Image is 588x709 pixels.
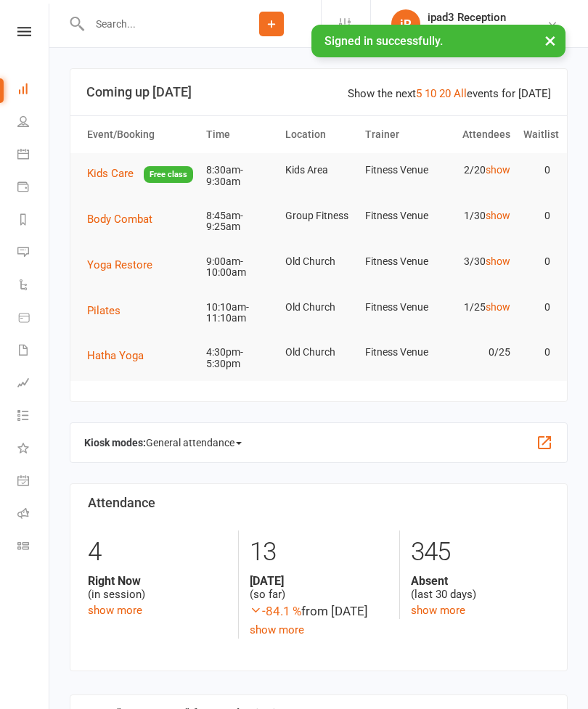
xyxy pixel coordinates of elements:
[439,87,451,100] a: 20
[200,199,279,245] td: 8:45am-9:25am
[428,24,547,37] div: Fitness Venue Whitsunday
[87,349,144,362] span: Hatha Yoga
[359,116,438,153] th: Trainer
[17,107,50,139] a: People
[486,164,510,176] a: show
[87,304,121,317] span: Pilates
[486,210,510,221] a: show
[438,116,517,153] th: Attendees
[86,85,551,99] h3: Coming up [DATE]
[359,245,438,279] td: Fitness Venue
[17,368,50,401] a: Assessments
[411,530,550,574] div: 345
[517,199,557,233] td: 0
[486,301,510,313] a: show
[416,87,422,100] a: 5
[88,574,227,602] div: (in session)
[250,574,388,588] strong: [DATE]
[88,530,227,574] div: 4
[17,466,50,499] a: General attendance kiosk mode
[411,604,465,617] a: show more
[200,153,279,199] td: 8:30am-9:30am
[517,290,557,324] td: 0
[17,74,50,107] a: Dashboard
[517,245,557,279] td: 0
[411,574,550,602] div: (last 30 days)
[250,574,388,602] div: (so far)
[425,87,436,100] a: 10
[438,245,517,279] td: 3/30
[279,153,358,187] td: Kids Area
[438,153,517,187] td: 2/20
[279,335,358,369] td: Old Church
[81,116,200,153] th: Event/Booking
[250,604,301,618] span: -84.1 %
[359,153,438,187] td: Fitness Venue
[87,213,152,226] span: Body Combat
[17,205,50,237] a: Reports
[517,335,557,369] td: 0
[428,11,547,24] div: ipad3 Reception
[88,496,550,510] h3: Attendance
[87,302,131,319] button: Pilates
[250,602,388,621] div: from [DATE]
[88,604,142,617] a: show more
[85,14,222,34] input: Search...
[359,335,438,369] td: Fitness Venue
[200,245,279,290] td: 9:00am-10:00am
[391,9,420,38] div: iR
[87,256,163,274] button: Yoga Restore
[454,87,467,100] a: All
[438,290,517,324] td: 1/25
[87,210,163,228] button: Body Combat
[87,167,134,180] span: Kids Care
[517,116,557,153] th: Waitlist
[359,199,438,233] td: Fitness Venue
[146,431,242,454] span: General attendance
[87,347,154,364] button: Hatha Yoga
[359,290,438,324] td: Fitness Venue
[200,335,279,381] td: 4:30pm-5:30pm
[279,290,358,324] td: Old Church
[17,303,50,335] a: Product Sales
[324,34,443,48] span: Signed in successfully.
[279,199,358,233] td: Group Fitness
[17,433,50,466] a: What's New
[200,290,279,336] td: 10:10am-11:10am
[17,499,50,531] a: Roll call kiosk mode
[348,85,551,102] div: Show the next events for [DATE]
[200,116,279,153] th: Time
[88,574,227,588] strong: Right Now
[438,199,517,233] td: 1/30
[250,530,388,574] div: 13
[84,437,146,448] strong: Kiosk modes:
[279,245,358,279] td: Old Church
[17,172,50,205] a: Payments
[486,255,510,267] a: show
[17,139,50,172] a: Calendar
[537,25,563,56] button: ×
[517,153,557,187] td: 0
[438,335,517,369] td: 0/25
[87,258,152,271] span: Yoga Restore
[250,623,304,636] a: show more
[411,574,550,588] strong: Absent
[17,531,50,564] a: Class kiosk mode
[87,165,193,183] button: Kids CareFree class
[144,166,193,183] span: Free class
[279,116,358,153] th: Location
